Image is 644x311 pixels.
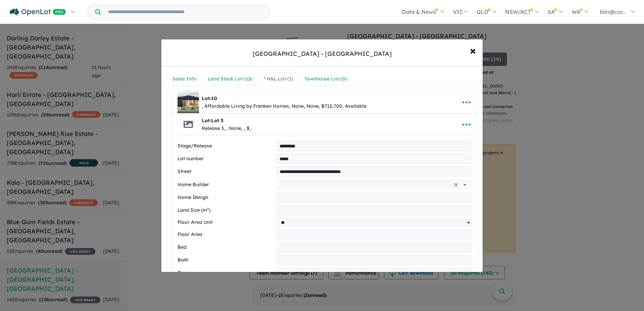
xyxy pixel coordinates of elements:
label: Car [178,269,274,277]
b: Lot: [202,95,217,101]
label: Lot number [178,155,274,163]
label: Land Size (m²) [178,206,274,214]
span: blin@cor... [600,8,626,15]
label: Stage/Release [178,142,274,150]
span: 10 [211,95,217,101]
label: Floor Area [178,231,274,239]
label: Bed [178,243,274,251]
label: Street [178,168,274,176]
div: * H&L List ( 1 ) [264,75,293,83]
button: Clear [451,180,461,189]
button: Open [460,180,470,189]
div: [GEOGRAPHIC_DATA] - [GEOGRAPHIC_DATA] [253,49,392,58]
img: Openlot PRO Logo White [10,8,66,16]
div: Townhouse List ( 0 ) [304,75,347,83]
div: Release 3, , None, , $, [202,125,251,133]
label: Bath [178,256,274,264]
span: Lot 5 [211,117,223,124]
img: Littlehampton%20Estate%20-%20Hampton%20Park%20-%20Lot%2010___1758261643.png [178,92,199,113]
label: Floor Area Unit [178,218,274,227]
div: , Affordable Living by Frenken Homes, None, None, $712,700, Available [202,102,366,110]
b: Lot: [202,117,223,124]
input: Try estate name, suburb, builder or developer [102,5,269,19]
label: Home Design [178,194,274,202]
div: Sales Info [172,75,196,83]
label: Home Builder [178,181,274,189]
div: Land Stock List ( 13 ) [208,75,252,83]
span: × [470,43,476,58]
